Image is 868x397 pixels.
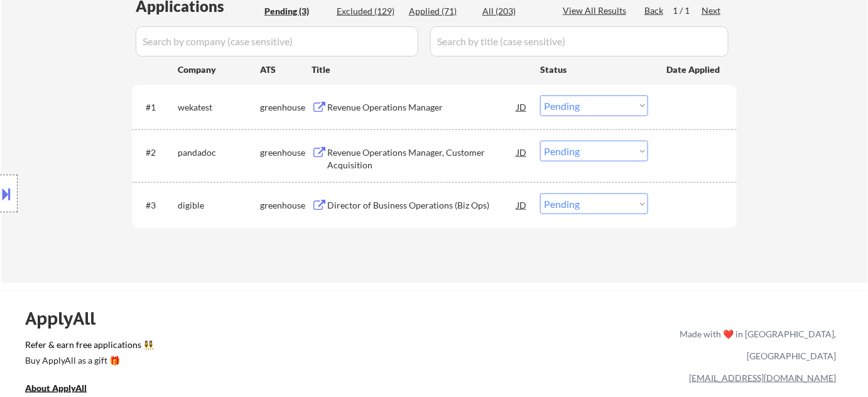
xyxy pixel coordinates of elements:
div: Excluded (129) [337,5,399,18]
div: View All Results [563,4,630,17]
input: Search by title (case sensitive) [430,26,729,57]
div: Revenue Operations Manager [327,101,517,114]
a: Buy ApplyAll as a gift 🎁 [25,354,151,369]
div: Director of Business Operations (Biz Ops) [327,199,517,212]
div: JD [516,95,528,118]
div: Buy ApplyAll as a gift 🎁 [25,356,151,365]
div: Back [644,4,665,17]
div: Next [702,4,722,17]
input: Search by company (case sensitive) [136,26,418,57]
a: [EMAIL_ADDRESS][DOMAIN_NAME] [689,373,837,383]
div: Company [178,63,260,76]
div: Title [312,63,528,76]
div: ATS [260,63,312,76]
div: Status [540,58,648,80]
a: About ApplyAll [25,381,104,397]
div: Revenue Operations Manager, Customer Acquisition [327,146,517,171]
div: Date Applied [666,63,722,76]
div: JD [516,193,528,216]
div: Applied (71) [409,5,472,18]
a: Refer & earn free applications 👯‍♀️ [25,340,417,354]
div: greenhouse [260,101,312,114]
div: Pending (3) [264,5,327,18]
div: Made with ❤️ in [GEOGRAPHIC_DATA], [GEOGRAPHIC_DATA] [675,323,837,367]
div: ApplyAll [25,308,110,329]
div: 1 / 1 [673,4,702,17]
div: greenhouse [260,146,312,159]
div: JD [516,141,528,163]
div: greenhouse [260,199,312,212]
div: All (203) [482,5,545,18]
u: About ApplyAll [25,383,87,393]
